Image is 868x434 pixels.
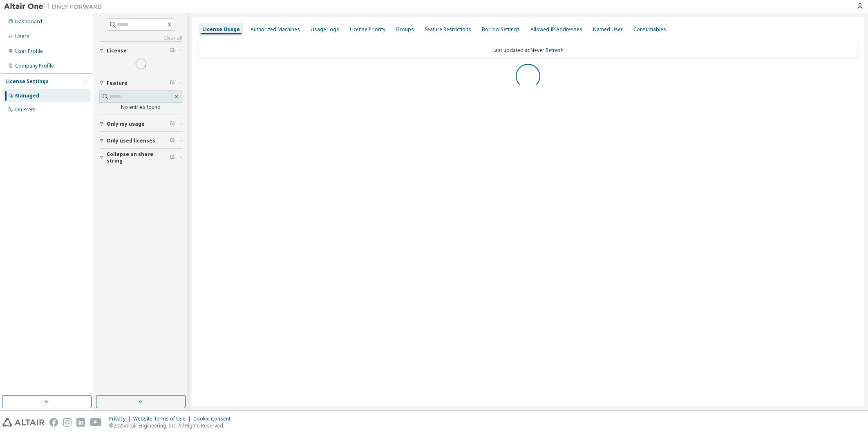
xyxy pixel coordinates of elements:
[170,121,175,127] span: Clear filter
[109,416,133,422] div: Privacy
[49,418,58,427] img: facebook.svg
[170,47,175,54] span: Clear filter
[133,416,193,422] div: Website Terms of Use
[15,18,42,25] div: Dashboard
[251,26,300,33] div: Authorized Machines
[350,26,385,33] div: License Priority
[99,35,182,41] a: Clear all
[170,80,175,86] span: Clear filter
[546,47,564,54] a: Refresh
[202,26,240,33] div: License Usage
[107,151,170,164] span: Collapse on share string
[99,115,182,133] button: Only my usage
[15,63,54,69] div: Company Profile
[5,78,49,85] div: License Settings
[99,104,182,111] div: No entries found
[107,121,145,127] span: Only my usage
[2,418,45,427] img: altair_logo.svg
[593,26,623,33] div: Named User
[170,138,175,144] span: Clear filter
[633,26,666,33] div: Consumables
[425,26,471,33] div: Feature Restrictions
[76,418,85,427] img: linkedin.svg
[107,80,128,86] span: Feature
[311,26,339,33] div: Usage Logs
[15,48,43,54] div: User Profile
[396,26,414,33] div: Groups
[482,26,520,33] div: Borrow Settings
[15,93,39,99] div: Managed
[63,418,72,427] img: instagram.svg
[4,2,106,11] img: Altair One
[170,154,175,161] span: Clear filter
[193,416,235,422] div: Cookie Consent
[15,106,36,113] div: On Prem
[197,42,859,59] div: Last updated at: Never
[530,26,582,33] div: Allowed IP Addresses
[109,422,235,429] p: © 2025 Altair Engineering, Inc. All Rights Reserved.
[99,132,182,150] button: Only used licenses
[90,418,102,427] img: youtube.svg
[99,149,182,167] button: Collapse on share string
[107,47,127,54] span: License
[99,42,182,60] button: License
[107,138,155,144] span: Only used licenses
[15,33,29,40] div: Users
[99,74,182,92] button: Feature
